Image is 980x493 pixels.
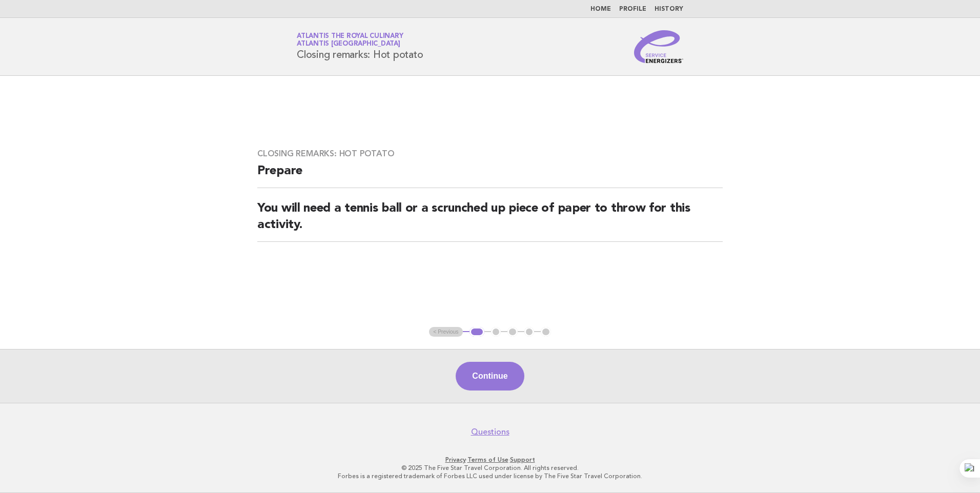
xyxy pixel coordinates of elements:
a: Atlantis the Royal CulinaryAtlantis [GEOGRAPHIC_DATA] [297,33,403,47]
a: Privacy [445,456,466,463]
a: Questions [471,427,509,437]
h2: Prepare [257,163,723,188]
a: Support [510,456,535,463]
h1: Closing remarks: Hot potato [297,33,423,60]
a: Home [590,6,611,12]
h3: Closing remarks: Hot potato [257,149,723,159]
a: Terms of Use [467,456,508,463]
button: 1 [469,327,484,337]
button: Continue [456,362,524,391]
span: Atlantis [GEOGRAPHIC_DATA] [297,41,400,48]
img: Service Energizers [634,30,683,63]
p: Forbes is a registered trademark of Forbes LLC used under license by The Five Star Travel Corpora... [176,472,804,480]
p: · · [176,456,804,464]
a: Profile [619,6,646,12]
h2: You will need a tennis ball or a scrunched up piece of paper to throw for this activity. [257,200,723,242]
a: History [655,6,683,12]
p: © 2025 The Five Star Travel Corporation. All rights reserved. [176,464,804,472]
